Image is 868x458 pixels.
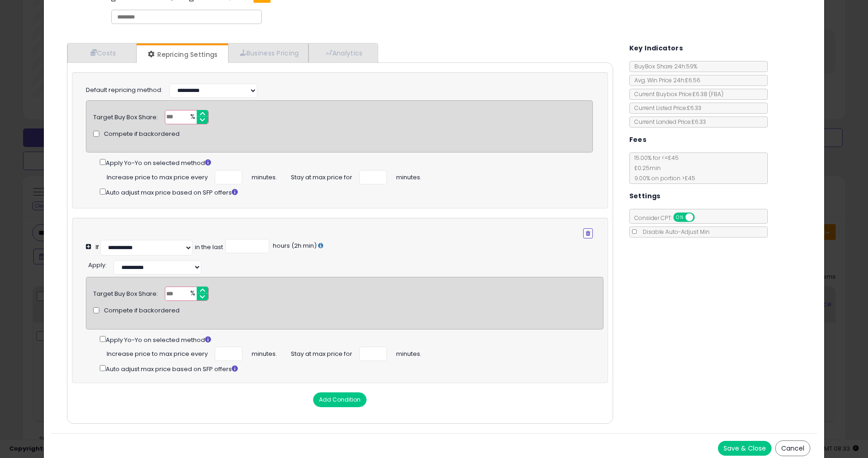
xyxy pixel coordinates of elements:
button: Add Condition [313,392,367,407]
span: Increase price to max price every [107,170,208,182]
div: : [88,258,107,270]
span: 15.00 % for <= £45 [630,154,695,182]
span: £0.25 min [630,164,661,172]
span: Increase price to max price every [107,347,208,359]
a: Analytics [308,43,377,62]
span: Compete if backordered [104,130,180,139]
div: Auto adjust max price based on SFP offers [100,187,593,197]
span: Stay at max price for [291,170,352,182]
span: minutes. [396,170,422,182]
div: Apply Yo-Yo on selected method [100,157,593,167]
button: Cancel [775,440,810,456]
div: Auto adjust max price based on SFP offers [100,363,603,373]
span: Current Landed Price: £6.33 [630,118,706,126]
span: ( FBA ) [709,90,723,98]
span: Current Buybox Price: [630,90,723,98]
span: Compete if backordered [104,306,180,315]
a: Repricing Settings [137,45,227,64]
span: ON [674,214,686,221]
span: 9.00 % on portion > £45 [630,174,695,182]
div: Apply Yo-Yo on selected method [100,334,603,344]
a: Costs [67,43,137,62]
span: BuyBox Share 24h: 59% [630,62,697,70]
span: Apply [88,261,105,269]
span: % [185,287,199,301]
i: Remove Condition [586,231,590,236]
span: Consider CPT: [630,214,707,222]
label: Default repricing method: [86,86,163,95]
button: Save & Close [718,441,772,456]
span: % [185,110,199,124]
h5: Fees [629,134,647,146]
span: Stay at max price for [291,347,352,359]
h5: Settings [629,190,661,202]
div: Target Buy Box Share: [93,287,158,299]
h5: Key Indicators [629,43,683,54]
span: hours (2h min) [271,241,317,250]
span: minutes. [396,347,422,359]
span: minutes. [252,170,277,182]
span: Avg. Win Price 24h: £6.56 [630,76,700,84]
span: Disable Auto-Adjust Min [638,228,710,236]
span: Current Listed Price: £6.33 [630,104,701,112]
div: Target Buy Box Share: [93,110,158,122]
span: minutes. [252,347,277,359]
a: Business Pricing [228,43,309,62]
span: £6.38 [693,90,723,98]
div: in the last [195,243,223,252]
span: OFF [693,214,708,221]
